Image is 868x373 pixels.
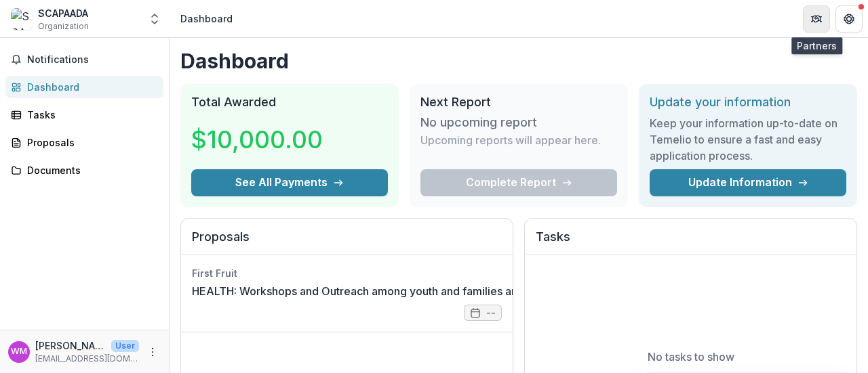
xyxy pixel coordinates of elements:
div: SCAPAADA [38,6,89,20]
a: HEALTH: Workshops and Outreach among youth and families around mental health [192,283,612,299]
p: [EMAIL_ADDRESS][DOMAIN_NAME] [35,353,139,365]
h3: Keep your information up-to-date on Temelio to ensure a fast and easy application process. [650,115,846,164]
a: Proposals [5,131,163,154]
div: Documents [27,163,153,177]
button: Partners [803,5,830,32]
h1: Dashboard [180,49,857,73]
a: Tasks [5,104,163,126]
button: Open entity switcher [145,5,164,32]
div: Walter Masangila [11,347,27,356]
p: Upcoming reports will appear here. [420,132,601,148]
div: Dashboard [180,12,233,26]
h2: Tasks [536,229,846,255]
div: Tasks [27,108,153,122]
span: Notifications [27,54,158,66]
a: Dashboard [5,76,163,98]
button: Notifications [5,49,163,70]
h3: No upcoming report [420,115,537,130]
h3: $10,000.00 [191,121,323,158]
p: No tasks to show [648,349,734,365]
a: Documents [5,159,163,181]
p: User [111,340,139,352]
nav: breadcrumb [175,9,238,28]
h2: Total Awarded [191,95,388,110]
span: Organization [38,20,89,32]
img: SCAPAADA [11,8,33,30]
h2: Next Report [420,95,617,110]
a: Update Information [650,169,846,196]
h2: Update your information [650,95,846,110]
p: [PERSON_NAME] [35,338,106,353]
button: More [144,344,161,360]
button: See All Payments [191,169,388,196]
button: Get Help [835,5,863,32]
div: Dashboard [27,80,153,94]
h2: Proposals [192,229,502,255]
div: Proposals [27,135,153,150]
